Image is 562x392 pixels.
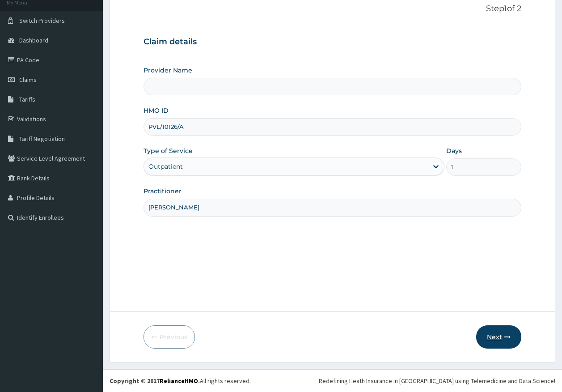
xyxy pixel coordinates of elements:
[19,36,48,44] span: Dashboard
[144,146,193,155] label: Type of Service
[144,325,195,349] button: Previous
[19,135,65,143] span: Tariff Negotiation
[144,187,182,196] label: Practitioner
[148,162,183,171] div: Outpatient
[19,17,65,25] span: Switch Providers
[144,4,522,14] p: Step 1 of 2
[144,199,522,216] input: Enter Name
[103,369,562,392] footer: All rights reserved.
[446,146,462,155] label: Days
[144,66,192,75] label: Provider Name
[160,377,198,385] a: RelianceHMO
[319,376,555,385] div: Redefining Heath Insurance in [GEOGRAPHIC_DATA] using Telemedicine and Data Science!
[19,76,37,84] span: Claims
[19,95,35,103] span: Tariffs
[144,118,522,136] input: Enter HMO ID
[476,325,521,349] button: Next
[110,377,200,385] strong: Copyright © 2017 .
[144,106,169,115] label: HMO ID
[144,37,522,47] h3: Claim details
